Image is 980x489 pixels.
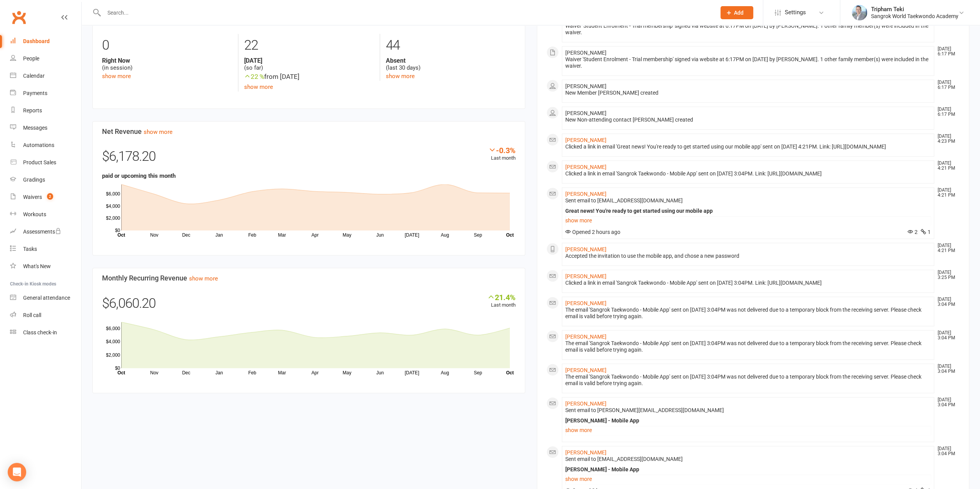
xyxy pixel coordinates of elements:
div: General attendance [23,295,70,301]
button: Add [720,6,753,19]
a: show more [144,129,173,135]
div: The email 'Sangrok Taekwondo - Mobile App' sent on [DATE] 3:04PM was not delivered due to a tempo... [565,307,931,320]
time: [DATE] 6:17 PM [934,107,959,117]
div: [PERSON_NAME] - Mobile App [565,417,931,424]
div: [PERSON_NAME] - Mobile App [565,466,931,473]
a: show more [565,425,931,436]
a: Waivers 2 [10,189,81,206]
a: [PERSON_NAME] [565,300,606,306]
div: Workouts [23,211,46,217]
a: [PERSON_NAME] [565,449,606,456]
a: [PERSON_NAME] [565,164,606,170]
div: Waiver 'Student Enrolment - Trial membership' signed via website at 6:17PM on [DATE] by [PERSON_N... [565,56,931,69]
div: Dashboard [23,38,50,44]
h3: Net Revenue [102,128,516,135]
div: Sangrok World Taekwondo Academy [871,13,958,20]
strong: Right Now [102,57,232,64]
div: 0 [102,34,232,57]
span: [PERSON_NAME] [565,110,606,116]
div: People [23,55,39,62]
div: Last month [488,146,516,162]
a: General attendance kiosk mode [10,289,81,307]
a: Assessments [10,223,81,240]
a: Messages [10,119,81,137]
a: show more [102,73,131,80]
a: People [10,50,81,67]
strong: [DATE] [244,57,374,64]
time: [DATE] 4:21 PM [934,161,959,171]
div: $6,178.20 [102,146,516,171]
div: Gradings [23,177,45,183]
div: Clicked a link in email 'Great news! You're ready to get started using our mobile app' sent on [D... [565,144,931,150]
time: [DATE] 4:23 PM [934,134,959,144]
div: $6,060.20 [102,293,516,318]
a: Payments [10,85,81,102]
span: Opened 2 hours ago [565,229,620,235]
div: Class check-in [23,329,57,335]
time: [DATE] 4:21 PM [934,243,959,253]
div: (so far) [244,57,374,72]
a: Calendar [10,67,81,85]
div: (last 30 days) [386,57,516,72]
span: Sent email to [EMAIL_ADDRESS][DOMAIN_NAME] [565,456,683,462]
a: Gradings [10,171,81,189]
div: -0.3% [488,146,516,154]
span: Settings [785,4,806,21]
a: Dashboard [10,33,81,50]
div: Payments [23,90,47,96]
time: [DATE] 3:04 PM [934,297,959,307]
a: [PERSON_NAME] [565,273,606,279]
div: Accepted the invitation to use the mobile app, and chose a new password [565,253,931,259]
span: Sent email to [EMAIL_ADDRESS][DOMAIN_NAME] [565,197,683,204]
span: 2 [47,193,53,200]
a: [PERSON_NAME] [565,191,606,197]
time: [DATE] 3:25 PM [934,270,959,280]
time: [DATE] 6:17 PM [934,47,959,57]
time: [DATE] 3:04 PM [934,364,959,374]
span: [PERSON_NAME] [565,83,606,89]
time: [DATE] 3:04 PM [934,330,959,340]
div: New Non-attending contact [PERSON_NAME] created [565,117,931,123]
a: [PERSON_NAME] [565,334,606,340]
span: 1 [921,229,931,235]
span: Sent email to [PERSON_NAME][EMAIL_ADDRESS][DOMAIN_NAME] [565,407,724,413]
div: 21.4% [487,293,516,301]
time: [DATE] 3:04 PM [934,446,959,456]
div: 44 [386,34,516,57]
div: Clicked a link in email 'Sangrok Taekwondo - Mobile App' sent on [DATE] 3:04PM. Link: [URL][DOMAI... [565,280,931,286]
time: [DATE] 6:17 PM [934,80,959,90]
a: What's New [10,258,81,275]
a: Automations [10,137,81,154]
a: show more [244,83,273,90]
h3: Monthly Recurring Revenue [102,274,516,282]
div: Last month [487,293,516,309]
a: [PERSON_NAME] [565,367,606,373]
div: What's New [23,263,51,269]
div: The email 'Sangrok Taekwondo - Mobile App' sent on [DATE] 3:04PM was not delivered due to a tempo... [565,374,931,387]
div: Roll call [23,312,41,318]
a: Roll call [10,307,81,324]
div: Calendar [23,73,45,79]
div: Automations [23,142,54,148]
div: 22 [244,34,374,57]
div: Clicked a link in email 'Sangrok Taekwondo - Mobile App' sent on [DATE] 3:04PM. Link: [URL][DOMAI... [565,170,931,177]
div: Waiver 'Student Enrolment - Trial membership' signed via website at 6:17PM on [DATE] by [PERSON_N... [565,23,931,36]
div: Tasks [23,246,37,252]
a: Workouts [10,206,81,223]
a: Class kiosk mode [10,324,81,341]
div: from [DATE] [244,72,374,82]
a: Clubworx [9,8,28,27]
div: Waivers [23,194,42,200]
div: Tripharn Teki [871,6,958,13]
strong: paid or upcoming this month [102,172,176,179]
div: Great news! You're ready to get started using our mobile app [565,208,931,214]
div: Reports [23,107,42,113]
a: show more [386,73,415,80]
strong: Absent [386,57,516,64]
div: Product Sales [23,159,56,165]
a: show more [189,275,218,282]
input: Search... [102,7,710,18]
a: Product Sales [10,154,81,171]
div: Assessments [23,229,61,235]
div: Messages [23,125,47,131]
